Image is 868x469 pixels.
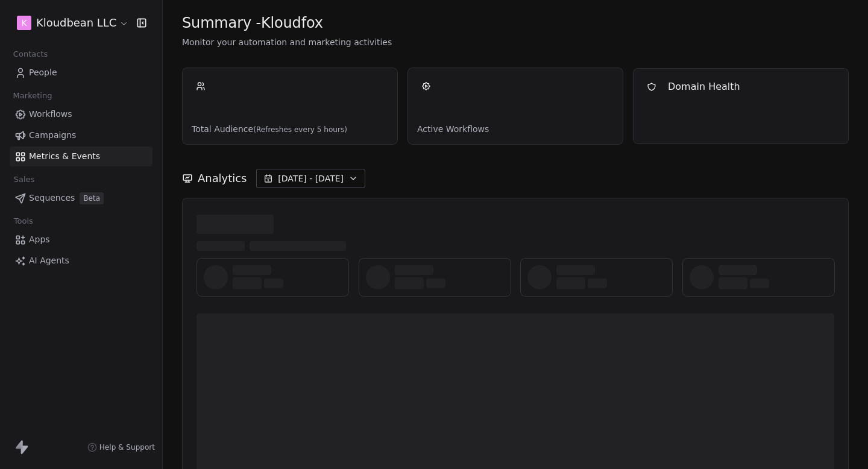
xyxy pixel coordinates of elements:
span: Tools [8,212,38,230]
a: Metrics & Events [10,146,153,166]
span: Contacts [8,45,53,63]
span: Beta [80,192,104,204]
a: Apps [10,230,153,250]
span: K [21,17,27,29]
a: SequencesBeta [10,188,153,208]
span: Marketing [8,87,57,105]
button: KKloudbean LLC [14,13,128,33]
span: Campaigns [29,129,76,142]
span: Summary - Kloudfox [182,14,323,32]
span: Kloudbean LLC [36,15,116,31]
a: Workflows [10,104,153,124]
a: Campaigns [10,125,153,145]
span: Analytics [198,171,247,186]
span: Apps [29,233,50,246]
span: Domain Health [668,80,740,94]
span: [DATE] - [DATE] [278,172,344,184]
a: Help & Support [87,442,155,452]
span: People [29,66,57,79]
span: (Refreshes every 5 hours) [253,125,347,134]
span: Monitor your automation and marketing activities [182,36,849,48]
a: People [10,63,153,83]
span: Active Workflows [417,123,614,135]
span: Total Audience [192,123,388,135]
span: Metrics & Events [29,150,100,163]
button: [DATE] - [DATE] [256,169,365,188]
span: Sales [8,171,40,189]
span: AI Agents [29,254,69,267]
span: Help & Support [99,442,155,452]
span: Workflows [29,108,72,121]
a: AI Agents [10,251,153,271]
span: Sequences [29,192,75,204]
